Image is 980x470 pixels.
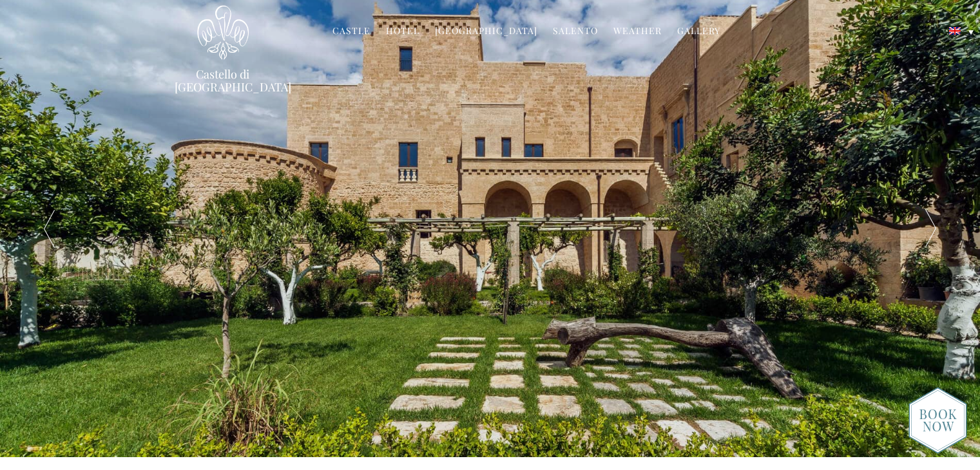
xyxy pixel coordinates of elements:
[677,24,720,39] a: Gallery
[613,24,662,39] a: Weather
[197,5,249,60] img: Castello di Ugento
[949,27,961,35] img: English
[435,24,537,39] a: [GEOGRAPHIC_DATA]
[332,24,370,39] a: Castle
[386,24,419,39] a: Hotel
[175,68,271,93] a: Castello di [GEOGRAPHIC_DATA]
[553,24,598,39] a: Salento
[908,387,967,454] img: new-booknow.png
